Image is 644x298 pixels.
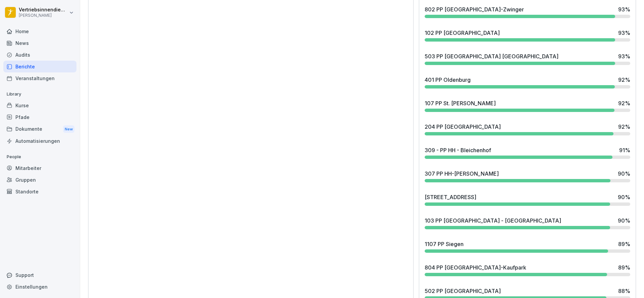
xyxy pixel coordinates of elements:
div: New [63,125,74,133]
p: [PERSON_NAME] [19,13,68,18]
a: 804 PP [GEOGRAPHIC_DATA]-Kaufpark89% [422,261,633,279]
a: 802 PP [GEOGRAPHIC_DATA]-Zwinger93% [422,3,633,21]
a: 107 PP St. [PERSON_NAME]92% [422,97,633,115]
a: Standorte [3,186,76,197]
a: Berichte [3,61,76,72]
div: 401 PP Oldenburg [425,76,471,84]
div: 107 PP St. [PERSON_NAME] [425,99,496,107]
div: 88 % [618,287,630,295]
a: Veranstaltungen [3,72,76,84]
a: 103 PP [GEOGRAPHIC_DATA] - [GEOGRAPHIC_DATA]90% [422,214,633,232]
a: DokumenteNew [3,123,76,135]
a: 102 PP [GEOGRAPHIC_DATA]93% [422,26,633,44]
div: 93 % [618,5,630,13]
div: 309 - PP HH - Bleichenhof [425,146,491,154]
a: 503 PP [GEOGRAPHIC_DATA] [GEOGRAPHIC_DATA]93% [422,50,633,68]
a: 309 - PP HH - Bleichenhof91% [422,143,633,162]
a: Gruppen [3,174,76,186]
div: 307 PP HH-[PERSON_NAME] [425,170,499,178]
div: 503 PP [GEOGRAPHIC_DATA] [GEOGRAPHIC_DATA] [425,52,558,60]
div: 89 % [618,263,630,272]
div: 93 % [618,52,630,60]
div: 103 PP [GEOGRAPHIC_DATA] - [GEOGRAPHIC_DATA] [425,217,561,225]
p: Vertriebsinnendienst [19,7,68,13]
div: 90 % [618,193,630,201]
div: 92 % [618,99,630,107]
a: Einstellungen [3,281,76,293]
div: 92 % [618,76,630,84]
a: News [3,37,76,49]
div: 204 PP [GEOGRAPHIC_DATA] [425,123,501,131]
a: Kurse [3,100,76,111]
div: 90 % [618,170,630,178]
p: Library [3,89,76,100]
a: 1107 PP Siegen89% [422,237,633,255]
a: Home [3,25,76,37]
a: Pfade [3,111,76,123]
div: Support [3,269,76,281]
div: 90 % [618,217,630,225]
div: Dokumente [3,123,76,135]
a: 401 PP Oldenburg92% [422,73,633,91]
div: 89 % [618,240,630,248]
a: Mitarbeiter [3,162,76,174]
div: 802 PP [GEOGRAPHIC_DATA]-Zwinger [425,5,524,13]
a: 204 PP [GEOGRAPHIC_DATA]92% [422,120,633,138]
div: 92 % [618,123,630,131]
div: 502 PP [GEOGRAPHIC_DATA] [425,287,501,295]
div: 93 % [618,29,630,37]
a: Audits [3,49,76,61]
div: 91 % [619,146,630,154]
a: [STREET_ADDRESS]90% [422,190,633,208]
div: 102 PP [GEOGRAPHIC_DATA] [425,29,500,37]
div: [STREET_ADDRESS] [425,193,476,201]
div: 1107 PP Siegen [425,240,464,248]
a: 307 PP HH-[PERSON_NAME]90% [422,167,633,185]
a: Automatisierungen [3,135,76,147]
p: People [3,152,76,162]
div: 804 PP [GEOGRAPHIC_DATA]-Kaufpark [425,263,526,272]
